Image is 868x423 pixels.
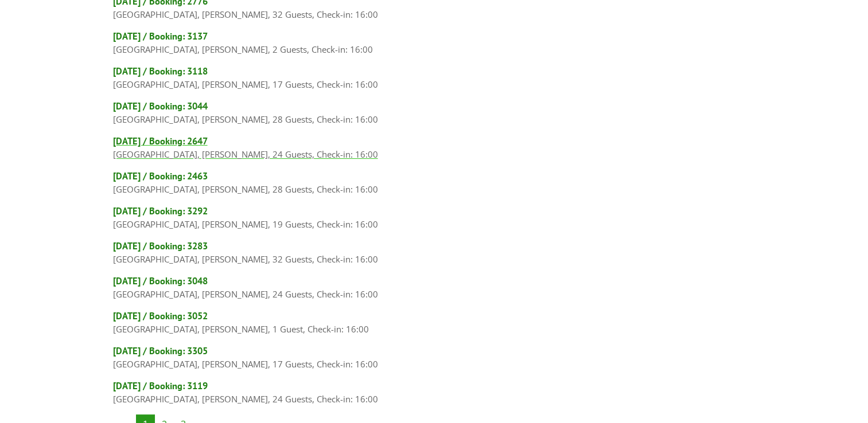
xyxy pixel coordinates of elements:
a: [DATE] / Booking: 3292 [GEOGRAPHIC_DATA], [PERSON_NAME], 19 Guests, Check-in: 16:00 [113,205,756,231]
a: [DATE] / Booking: 3118 [GEOGRAPHIC_DATA], [PERSON_NAME], 17 Guests, Check-in: 16:00 [113,65,756,91]
p: [GEOGRAPHIC_DATA], [PERSON_NAME], 32 Guests, Check-in: 16:00 [113,252,756,266]
a: [DATE] / Booking: 3137 [GEOGRAPHIC_DATA], [PERSON_NAME], 2 Guests, Check-in: 16:00 [113,30,756,56]
p: [GEOGRAPHIC_DATA], [PERSON_NAME], 28 Guests, Check-in: 16:00 [113,112,756,126]
h4: [DATE] / Booking: 3137 [113,30,756,42]
h4: [DATE] / Booking: 2647 [113,135,756,147]
p: [GEOGRAPHIC_DATA], [PERSON_NAME], 28 Guests, Check-in: 16:00 [113,182,756,196]
h4: [DATE] / Booking: 3052 [113,310,756,322]
h4: [DATE] / Booking: 3305 [113,344,756,357]
a: [DATE] / Booking: 3119 [GEOGRAPHIC_DATA], [PERSON_NAME], 24 Guests, Check-in: 16:00 [113,379,756,406]
h4: [DATE] / Booking: 2463 [113,170,756,182]
a: [DATE] / Booking: 3044 [GEOGRAPHIC_DATA], [PERSON_NAME], 28 Guests, Check-in: 16:00 [113,100,756,126]
p: [GEOGRAPHIC_DATA], [PERSON_NAME], 19 Guests, Check-in: 16:00 [113,217,756,231]
a: [DATE] / Booking: 2463 [GEOGRAPHIC_DATA], [PERSON_NAME], 28 Guests, Check-in: 16:00 [113,170,756,196]
h4: [DATE] / Booking: 3048 [113,275,756,287]
p: [GEOGRAPHIC_DATA], [PERSON_NAME], 32 Guests, Check-in: 16:00 [113,7,756,21]
p: [GEOGRAPHIC_DATA], [PERSON_NAME], 24 Guests, Check-in: 16:00 [113,287,756,301]
p: [GEOGRAPHIC_DATA], [PERSON_NAME], 17 Guests, Check-in: 16:00 [113,77,756,91]
h4: [DATE] / Booking: 3292 [113,205,756,217]
a: [DATE] / Booking: 3283 [GEOGRAPHIC_DATA], [PERSON_NAME], 32 Guests, Check-in: 16:00 [113,240,756,266]
h4: [DATE] / Booking: 3119 [113,379,756,392]
p: [GEOGRAPHIC_DATA], [PERSON_NAME], 2 Guests, Check-in: 16:00 [113,42,756,56]
h4: [DATE] / Booking: 3283 [113,240,756,252]
h4: [DATE] / Booking: 3044 [113,100,756,112]
a: [DATE] / Booking: 3048 [GEOGRAPHIC_DATA], [PERSON_NAME], 24 Guests, Check-in: 16:00 [113,275,756,301]
a: [DATE] / Booking: 3305 [GEOGRAPHIC_DATA], [PERSON_NAME], 17 Guests, Check-in: 16:00 [113,344,756,371]
a: [DATE] / Booking: 3052 [GEOGRAPHIC_DATA], [PERSON_NAME], 1 Guest, Check-in: 16:00 [113,310,756,336]
p: [GEOGRAPHIC_DATA], [PERSON_NAME], 1 Guest, Check-in: 16:00 [113,322,756,336]
p: [GEOGRAPHIC_DATA], [PERSON_NAME], 17 Guests, Check-in: 16:00 [113,357,756,371]
p: [GEOGRAPHIC_DATA], [PERSON_NAME], 24 Guests, Check-in: 16:00 [113,147,756,161]
h4: [DATE] / Booking: 3118 [113,65,756,77]
p: [GEOGRAPHIC_DATA], [PERSON_NAME], 24 Guests, Check-in: 16:00 [113,392,756,406]
a: [DATE] / Booking: 2647 [GEOGRAPHIC_DATA], [PERSON_NAME], 24 Guests, Check-in: 16:00 [113,135,756,161]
